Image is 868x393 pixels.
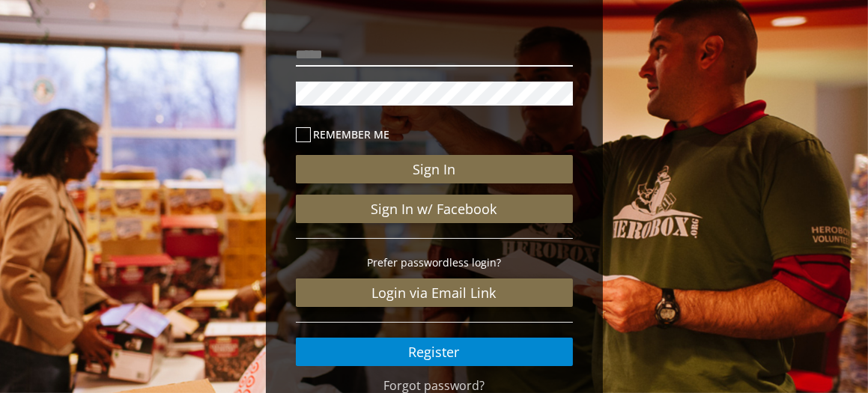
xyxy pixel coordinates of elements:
[296,338,573,366] a: Register
[296,155,573,183] button: Sign In
[296,278,573,307] a: Login via Email Link
[296,254,573,271] p: Prefer passwordless login?
[296,195,573,223] a: Sign In w/ Facebook
[296,126,573,143] label: Remember me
